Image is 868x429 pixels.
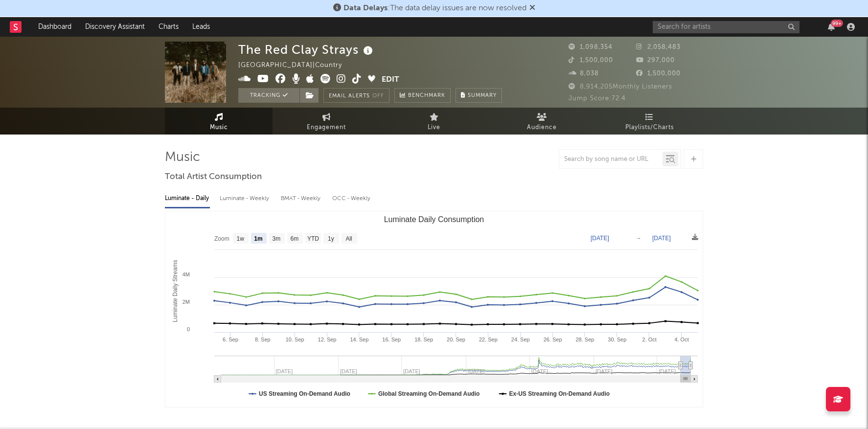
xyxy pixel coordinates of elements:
span: Total Artist Consumption [165,171,262,183]
span: Audience [527,122,557,134]
text: 8. Sep [255,337,271,342]
text: [DATE] [591,235,609,242]
text: 1m [254,235,262,242]
div: Luminate - Daily [165,190,210,207]
div: [GEOGRAPHIC_DATA] | Country [238,60,353,71]
text: Zoom [214,235,229,242]
span: 297,000 [636,57,675,64]
span: Playlists/Charts [625,122,674,134]
text: [DATE] [652,235,671,242]
text: Global Streaming On-Demand Audio [378,390,480,397]
a: Leads [185,17,217,37]
text: 14. Sep [350,337,368,342]
a: Benchmark [394,88,451,103]
a: Music [165,108,273,135]
span: 8,914,205 Monthly Listeners [569,84,672,90]
text: 2M [183,299,190,305]
span: 1,500,000 [569,57,613,64]
text: 20. Sep [447,337,465,342]
span: Dismiss [529,4,535,12]
span: : The data delay issues are now resolved [343,4,526,12]
span: Live [428,122,440,134]
text: Luminate Daily Streams [172,260,179,322]
input: Search for artists [653,21,799,33]
span: Music [210,122,228,134]
text: 2. Oct [642,337,657,342]
button: Summary [456,88,502,103]
input: Search by song name or URL [559,156,662,163]
div: 99 + [831,20,843,27]
text: 6. Sep [223,337,238,342]
text: 26. Sep [544,337,562,342]
span: Summary [468,93,497,98]
text: 0 [187,326,190,332]
span: 8,038 [569,70,599,77]
text: 1y [328,235,334,242]
text: 28. Sep [576,337,594,342]
text: 3m [273,235,281,242]
text: YTD [307,235,319,242]
span: 1,098,354 [569,44,613,50]
div: OCC - Weekly [332,190,371,207]
text: 18. Sep [414,337,433,342]
a: Playlists/Charts [595,108,703,135]
text: 16. Sep [382,337,401,342]
text: Ex-US Streaming On-Demand Audio [509,390,610,397]
a: Charts [152,17,185,37]
text: 1w [237,235,245,242]
a: Audience [488,108,595,135]
text: 4M [183,271,190,277]
text: 12. Sep [318,337,337,342]
text: 30. Sep [608,337,626,342]
text: 22. Sep [479,337,498,342]
span: Jump Score: 72.4 [569,95,626,102]
button: Tracking [238,88,299,103]
a: Dashboard [31,17,78,37]
span: Data Delays [343,4,388,12]
span: 1,500,000 [636,70,681,77]
span: 2,058,483 [636,44,681,50]
a: Discovery Assistant [78,17,152,37]
text: US Streaming On-Demand Audio [259,390,350,397]
button: 99+ [828,23,835,31]
em: Off [372,93,384,99]
svg: Luminate Daily Consumption [165,211,703,407]
text: 6m [291,235,299,242]
text: 4. Oct [674,337,688,342]
text: All [345,235,352,242]
text: 10. Sep [286,337,304,342]
a: Live [380,108,488,135]
span: Benchmark [408,90,445,102]
span: Engagement [307,122,346,134]
text: → [636,235,641,242]
a: Engagement [273,108,380,135]
div: BMAT - Weekly [281,190,322,207]
div: The Red Clay Strays [238,42,375,58]
text: Luminate Daily Consumption [384,215,484,224]
button: Email AlertsOff [323,88,389,103]
button: Edit [382,74,399,86]
text: 24. Sep [511,337,530,342]
div: Luminate - Weekly [220,190,271,207]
